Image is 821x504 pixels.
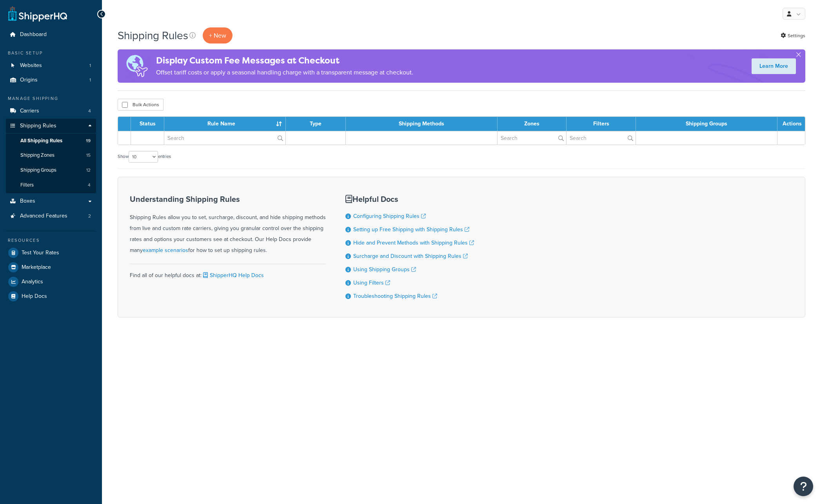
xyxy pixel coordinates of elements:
li: Origins [6,73,96,87]
span: Shipping Rules [20,123,56,129]
li: Websites [6,58,96,73]
span: 4 [88,182,91,189]
a: Settings [781,30,805,41]
a: Dashboard [6,27,96,42]
span: 15 [86,152,91,159]
h1: Shipping Rules [118,28,188,43]
div: Shipping Rules allow you to set, surcharge, discount, and hide shipping methods from live and cus... [130,195,326,256]
p: Offset tariff costs or apply a seasonal handling charge with a transparent message at checkout. [156,67,413,78]
a: Boxes [6,194,96,208]
span: 1 [89,77,91,83]
input: Search [498,131,566,145]
li: Shipping Rules [6,119,96,193]
span: Filters [20,182,34,189]
span: Carriers [20,108,39,114]
li: Filters [6,178,96,192]
span: 1 [89,62,91,69]
th: Shipping Groups [636,117,777,131]
a: Test Your Rates [6,246,96,260]
li: Advanced Features [6,209,96,223]
th: Shipping Methods [346,117,498,131]
div: Basic Setup [6,50,96,56]
a: Advanced Features 2 [6,209,96,223]
button: Open Resource Center [794,477,813,496]
th: Actions [777,117,805,131]
a: example scenarios [143,246,188,254]
span: 12 [86,167,91,174]
a: Using Shipping Groups [353,265,416,274]
a: Hide and Prevent Methods with Shipping Rules [353,239,474,247]
a: Shipping Rules [6,119,96,133]
a: Learn More [752,58,796,74]
th: Type [286,117,346,131]
span: Websites [20,62,42,69]
a: Marketplace [6,260,96,274]
input: Search [567,131,636,145]
th: Filters [567,117,636,131]
input: Search [164,131,285,145]
a: Shipping Groups 12 [6,163,96,178]
li: Carriers [6,104,96,118]
th: Rule Name [164,117,286,131]
div: Find all of our helpful docs at: [130,264,326,281]
span: Marketplace [22,264,51,271]
button: Bulk Actions [118,99,163,111]
a: Using Filters [353,279,390,287]
span: 19 [86,138,91,144]
a: Help Docs [6,289,96,303]
span: Shipping Groups [20,167,56,174]
li: All Shipping Rules [6,134,96,148]
a: Websites 1 [6,58,96,73]
a: Filters 4 [6,178,96,192]
h3: Helpful Docs [345,195,474,203]
a: Configuring Shipping Rules [353,212,426,220]
h4: Display Custom Fee Messages at Checkout [156,54,413,67]
span: Help Docs [22,293,47,300]
a: Setting up Free Shipping with Shipping Rules [353,225,469,234]
span: Boxes [20,198,35,205]
span: 4 [88,108,91,114]
span: Origins [20,77,38,83]
a: Carriers 4 [6,104,96,118]
a: Surcharge and Discount with Shipping Rules [353,252,468,260]
select: Showentries [129,151,158,163]
span: Shipping Zones [20,152,54,159]
label: Show entries [118,151,171,163]
span: Dashboard [20,31,47,38]
p: + New [203,27,232,44]
img: duties-banner-06bc72dcb5fe05cb3f9472aba00be2ae8eb53ab6f0d8bb03d382ba314ac3c341.png [118,49,156,83]
h3: Understanding Shipping Rules [130,195,326,203]
div: Resources [6,237,96,244]
a: ShipperHQ Help Docs [202,271,264,279]
a: Shipping Zones 15 [6,148,96,163]
span: Test Your Rates [22,250,59,256]
li: Shipping Groups [6,163,96,178]
th: Zones [498,117,567,131]
a: ShipperHQ Home [8,6,67,22]
a: Analytics [6,275,96,289]
th: Status [131,117,164,131]
li: Shipping Zones [6,148,96,163]
a: All Shipping Rules 19 [6,134,96,148]
span: All Shipping Rules [20,138,62,144]
span: 2 [88,213,91,219]
span: Advanced Features [20,213,67,219]
span: Analytics [22,279,43,285]
a: Troubleshooting Shipping Rules [353,292,437,300]
div: Manage Shipping [6,95,96,102]
a: Origins 1 [6,73,96,87]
